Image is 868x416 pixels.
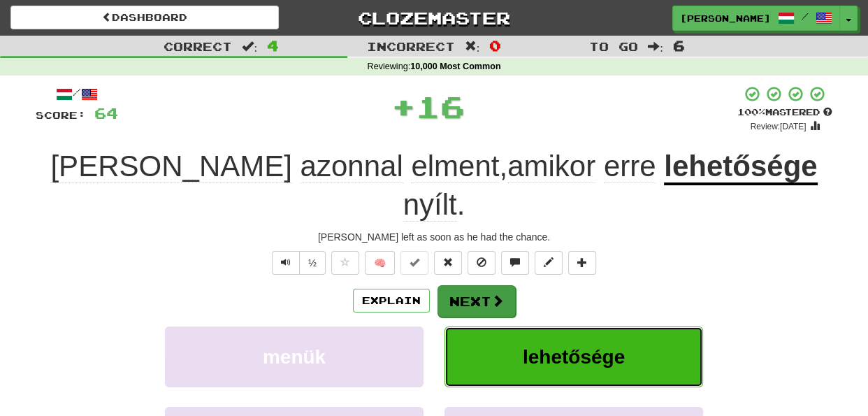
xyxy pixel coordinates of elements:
[10,6,279,29] a: Dashboard
[267,37,279,54] span: 4
[434,251,462,275] button: Reset to 0% Mastered (alt+r)
[400,251,428,275] button: Set this sentence to 100% Mastered (alt+m)
[680,12,771,24] span: [PERSON_NAME]
[501,251,529,275] button: Discuss sentence (alt+u)
[737,106,832,119] div: Mastered
[468,251,496,275] button: Ignore sentence (alt+i)
[737,106,765,117] span: 100 %
[165,327,424,387] button: menük
[300,6,568,30] a: Clozemaster
[365,251,395,275] button: 🧠
[50,150,664,183] span: ,
[437,285,516,317] button: Next
[523,346,625,368] span: lehetősége
[50,150,291,183] span: [PERSON_NAME]
[94,104,118,122] span: 64
[604,150,656,183] span: erre
[507,150,595,183] span: amikor
[648,41,663,52] span: :
[367,39,455,53] span: Incorrect
[403,188,457,222] span: nyílt
[269,251,326,275] div: Text-to-speech controls
[568,251,596,275] button: Add to collection (alt+a)
[489,37,501,54] span: 0
[444,327,703,387] button: lehetősége
[673,37,685,54] span: 6
[36,85,118,103] div: /
[391,85,416,127] span: +
[242,41,257,52] span: :
[403,188,465,222] span: .
[410,62,500,71] strong: 10,000 Most Common
[36,230,832,244] div: [PERSON_NAME] left as soon as he had the chance.
[535,251,563,275] button: Edit sentence (alt+d)
[751,122,806,131] small: Review: [DATE]
[36,109,86,121] span: Score:
[802,11,809,21] span: /
[301,150,403,183] span: azonnal
[353,289,430,313] button: Explain
[672,6,840,31] a: [PERSON_NAME] /
[465,41,480,52] span: :
[272,251,300,275] button: Play sentence audio (ctl+space)
[331,251,359,275] button: Favorite sentence (alt+f)
[411,150,499,183] span: elment
[664,150,817,185] u: lehetősége
[263,346,326,368] span: menük
[416,89,465,124] span: 16
[589,39,638,53] span: To go
[299,251,326,275] button: ½
[164,39,232,53] span: Correct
